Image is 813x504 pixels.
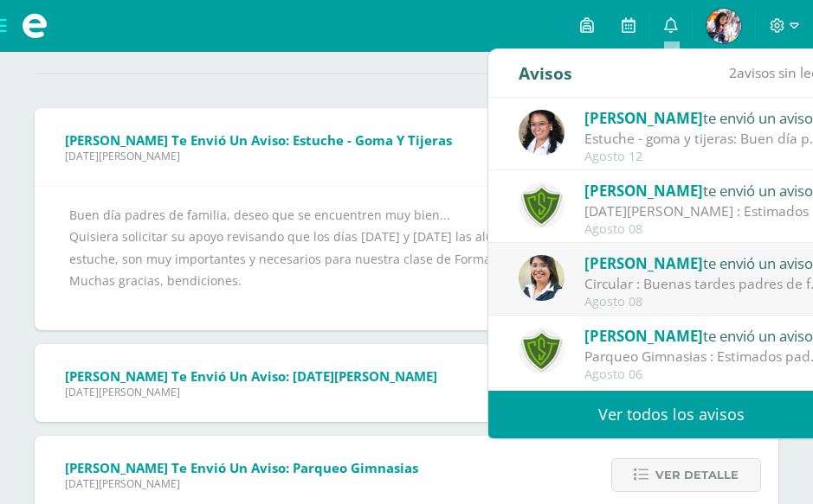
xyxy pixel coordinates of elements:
span: [PERSON_NAME] [584,108,703,128]
span: Ver detalle [655,459,739,491]
img: 95d3d8525bae527393233dcea497dce3.png [519,110,565,156]
span: [DATE][PERSON_NAME] [65,385,437,399]
img: 29578819cb2ba5f8bf5c996944a7f56e.png [519,255,565,301]
span: [PERSON_NAME] te envió un aviso: Estuche - goma y tijeras [65,131,452,149]
img: 0321528fdb858f2774fb71bada63fc7e.png [707,9,741,43]
span: [PERSON_NAME] [584,253,703,273]
span: [DATE][PERSON_NAME] [65,476,418,491]
span: 2 [729,63,737,82]
div: Avisos [519,49,572,97]
span: [DATE][PERSON_NAME] [65,149,452,163]
div: Buen día padres de familia, deseo que se encuentren muy bien... Quisiera solicitar su apoyo revis... [69,204,744,313]
span: [PERSON_NAME] [584,181,703,201]
span: [PERSON_NAME] [584,326,703,346]
img: c7e4502288b633c389763cda5c4117dc.png [519,328,565,373]
span: [PERSON_NAME] te envió un aviso: Parqueo Gimnasias [65,459,418,476]
span: [PERSON_NAME] te envió un aviso: [DATE][PERSON_NAME] [65,367,437,385]
img: c7e4502288b633c389763cda5c4117dc.png [519,182,565,228]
